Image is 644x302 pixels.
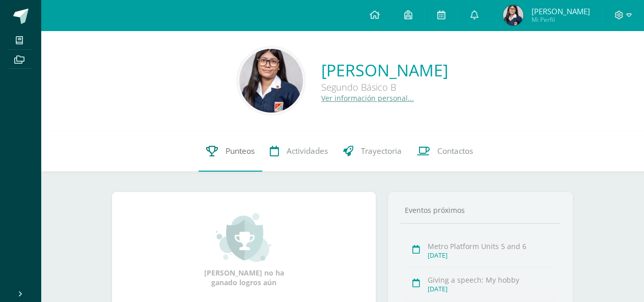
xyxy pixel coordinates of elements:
div: [DATE] [428,285,556,293]
span: Contactos [437,146,473,156]
div: Segundo Básico B [321,81,448,93]
span: Actividades [287,146,328,156]
span: Mi Perfil [531,15,590,24]
div: Eventos próximos [401,205,560,215]
div: [PERSON_NAME] no ha ganado logros aún [193,212,295,287]
img: achievement_small.png [216,212,271,263]
a: Ver información personal... [321,93,414,103]
a: Punteos [199,131,262,172]
a: Trayectoria [335,131,409,172]
img: 4e055bdcdcfd7adb8f4dbebb900e717d.png [239,49,303,113]
a: Actividades [262,131,335,172]
div: [DATE] [428,251,556,260]
div: Metro Platform Units 5 and 6 [428,241,556,251]
span: Trayectoria [361,146,402,156]
span: [PERSON_NAME] [531,6,590,16]
a: [PERSON_NAME] [321,59,448,81]
a: Contactos [409,131,481,172]
span: Punteos [226,146,255,156]
img: 110091913e7e8b7ef55f169950911861.png [503,5,523,25]
div: Giving a speech: My hobby [428,275,556,285]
